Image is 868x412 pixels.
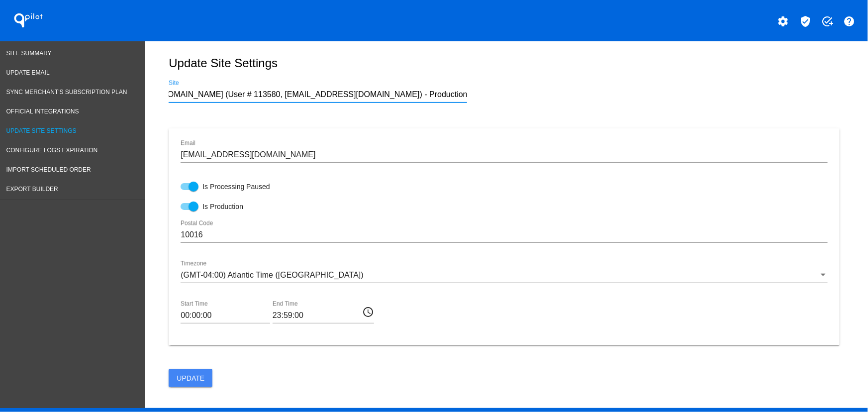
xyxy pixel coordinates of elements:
[844,15,856,27] mat-icon: help
[181,271,828,280] mat-select: Timezone
[6,166,91,173] span: Import Scheduled Order
[6,127,77,134] span: Update Site Settings
[6,69,50,76] span: Update Email
[6,50,52,57] span: Site Summary
[202,182,270,192] span: Is Processing Paused
[777,15,789,27] mat-icon: settings
[6,147,98,154] span: Configure logs expiration
[8,10,48,30] h1: QPilot
[6,89,127,96] span: Sync Merchant's Subscription Plan
[181,150,828,159] input: Email
[202,202,243,211] span: Is Production
[169,56,840,70] h1: Update Site Settings
[6,186,58,193] span: Export Builder
[273,311,362,320] input: End Time
[169,90,467,99] input: number
[181,271,363,279] span: (GMT-04:00) Atlantic Time ([GEOGRAPHIC_DATA])
[6,108,79,115] span: Official Integrations
[181,311,270,320] input: Start Time
[362,306,374,317] mat-icon: access_time
[799,15,811,27] mat-icon: verified_user
[821,15,833,27] mat-icon: add_task
[177,374,204,382] span: Update
[169,369,212,387] button: Update
[181,230,828,239] input: Postal Code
